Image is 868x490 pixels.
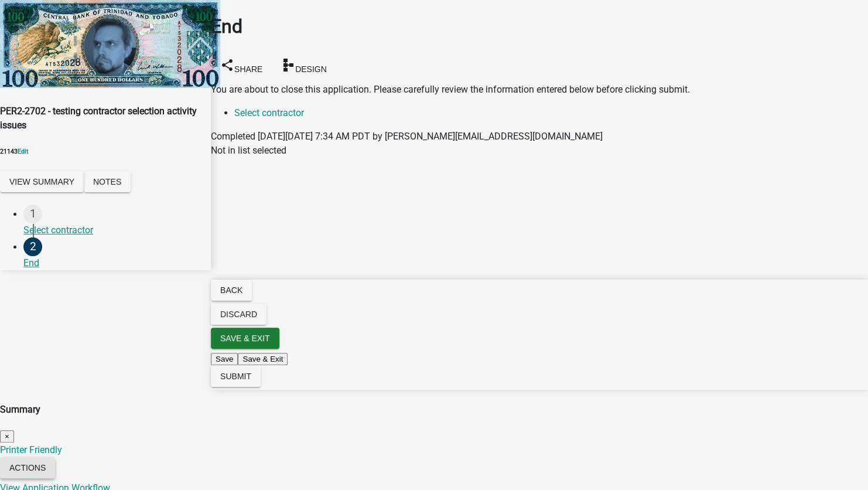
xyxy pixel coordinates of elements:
div: Select contractor [23,223,201,237]
i: share [220,57,234,72]
span: Share [234,64,262,73]
div: 1 [23,205,42,223]
span: Completed [DATE][DATE] 7:34 AM PDT by [PERSON_NAME][EMAIL_ADDRESS][DOMAIN_NAME] [211,131,603,142]
div: Not in list selected [211,144,868,158]
span: Design [295,64,327,73]
i: schema [281,57,295,72]
span: Back [220,285,242,295]
button: Notes [84,171,131,192]
div: End [23,256,201,270]
span: × [5,432,9,441]
a: Edit [18,148,29,155]
span: Save & Exit [220,334,270,343]
span: Submit [220,372,251,381]
a: Select contractor [234,107,304,118]
button: Discard [211,304,266,325]
h1: End [211,12,868,40]
div: 2 [23,237,42,256]
wm-modal-confirm: Notes [84,177,131,188]
div: You are about to close this application. Please carefully review the information entered below be... [211,83,868,158]
wm-modal-confirm: Edit Application Number [18,148,29,155]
